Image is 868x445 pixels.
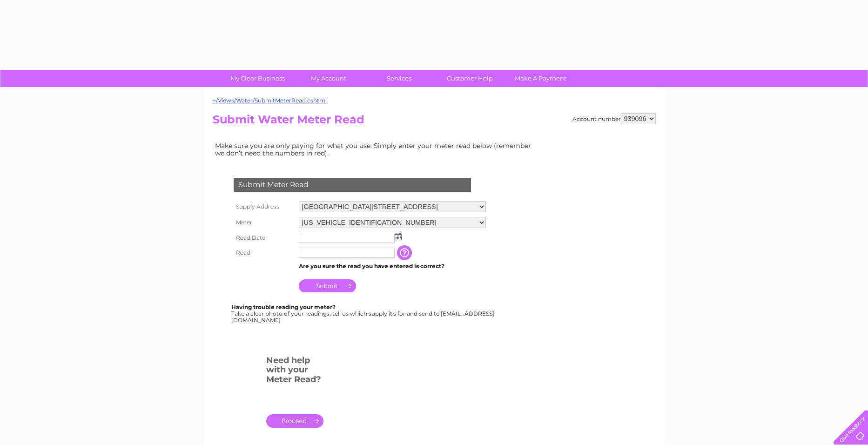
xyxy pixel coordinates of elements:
[213,113,656,131] h2: Submit Water Meter Read
[213,97,327,104] a: ~/Views/Water/SubmitMeterRead.cshtml
[213,140,538,159] td: Make sure you are only paying for what you use. Simply enter your meter read below (remember we d...
[266,354,323,389] h3: Need help with your Meter Read?
[231,303,336,310] b: Having trouble reading your meter?
[502,70,579,87] a: Make A Payment
[234,178,471,192] div: Submit Meter Read
[231,199,296,215] th: Supply Address
[266,414,323,428] a: .
[431,70,508,87] a: Customer Help
[290,70,367,87] a: My Account
[231,245,296,260] th: Read
[397,245,414,260] input: Information
[219,70,296,87] a: My Clear Business
[572,113,656,124] div: Account number
[395,233,402,240] img: ...
[299,279,356,292] input: Submit
[231,215,296,230] th: Meter
[231,304,496,323] div: Take a clear photo of your readings, tell us which supply it's for and send to [EMAIL_ADDRESS][DO...
[296,260,488,272] td: Are you sure the read you have entered is correct?
[361,70,437,87] a: Services
[231,230,296,245] th: Read Date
